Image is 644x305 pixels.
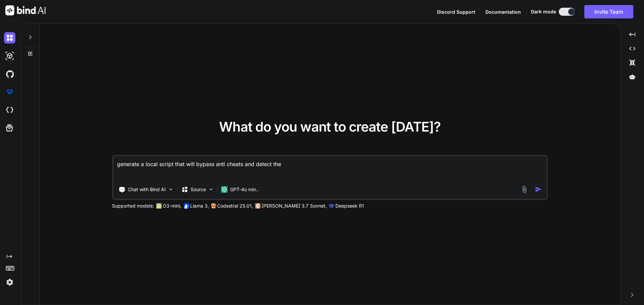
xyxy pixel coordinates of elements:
span: Discord Support [437,9,475,15]
img: githubDark [4,68,15,80]
p: [PERSON_NAME] 3.7 Sonnet, [262,203,327,209]
p: GPT-4o min.. [230,186,259,193]
p: Supported models: [112,203,154,209]
p: Llama 3, [190,203,209,209]
img: darkAi-studio [4,50,15,62]
img: darkChat [4,32,15,44]
img: Pick Models [208,186,214,192]
button: Documentation [485,8,521,15]
p: Deepseek R1 [335,203,364,209]
img: Mistral-AI [211,204,216,208]
img: claude [255,203,260,209]
p: O3-mini, [163,203,181,209]
img: settings [4,277,15,288]
img: attachment [521,185,528,193]
span: Dark mode [531,8,556,15]
img: GPT-4o mini [221,186,227,193]
img: Llama2 [183,203,189,209]
button: Discord Support [437,8,475,15]
img: premium [4,86,15,98]
img: icon [535,186,542,193]
button: Invite Team [584,5,633,18]
img: cloudideIcon [4,104,15,116]
p: Chat with Bind AI [128,186,166,193]
img: claude [329,203,334,209]
span: What do you want to create [DATE]? [219,119,441,135]
span: Documentation [485,9,521,15]
textarea: generate a local script that will bypass anti cheats and detect t [113,156,547,181]
p: Codestral 25.01, [217,203,253,209]
img: Bind AI [5,5,46,15]
p: Source [191,186,206,193]
img: Pick Tools [168,186,173,192]
img: GPT-4 [156,203,161,209]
